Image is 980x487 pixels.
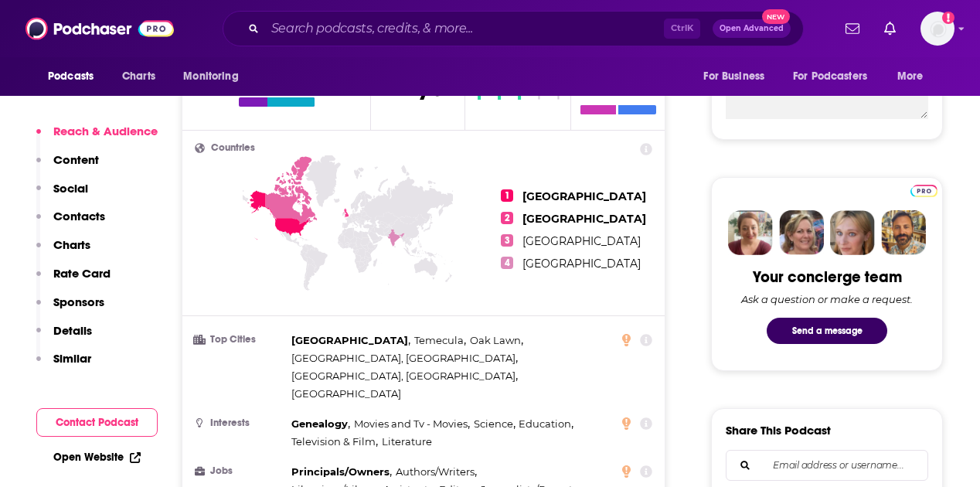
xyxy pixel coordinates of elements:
span: 3 [501,234,513,247]
p: Reach & Audience [53,124,158,138]
span: 1 [501,189,513,202]
div: Your concierge team [753,267,902,287]
h3: Interests [195,418,285,428]
input: Search podcasts, credits, & more... [265,16,664,41]
button: open menu [783,62,890,91]
button: open menu [692,62,784,91]
p: Contacts [53,209,105,223]
span: 4 [501,257,513,269]
span: Television & Film [291,435,376,448]
span: Ctrl K [664,19,700,39]
p: Details [53,323,92,338]
a: Show notifications dropdown [839,15,866,42]
span: [GEOGRAPHIC_DATA] [522,257,641,271]
button: Contact Podcast [36,408,158,437]
p: Sponsors [53,295,104,309]
button: Show profile menu [920,12,954,46]
span: Charts [122,66,155,87]
span: , [291,332,410,349]
span: , [354,415,470,433]
span: [GEOGRAPHIC_DATA] [291,334,408,346]
img: User Profile [920,12,954,46]
button: open menu [172,62,258,91]
img: Podchaser - Follow, Share and Rate Podcasts [26,14,174,43]
span: , [414,332,466,349]
p: Content [53,152,99,167]
span: Principals/Owners [291,465,390,478]
span: $ [529,73,547,97]
span: , [470,332,523,349]
span: Education [519,417,571,430]
span: [GEOGRAPHIC_DATA] [291,387,401,400]
button: Open AdvancedNew [713,19,791,38]
span: [GEOGRAPHIC_DATA] [522,234,641,248]
span: Open Advanced [720,25,784,32]
span: Monitoring [183,66,238,87]
h3: Share This Podcast [726,423,831,438]
button: open menu [37,62,114,91]
span: $ [509,73,528,97]
span: Countries [211,143,255,153]
span: Movies and Tv - Movies [354,417,468,430]
svg: Add a profile image [942,12,954,24]
p: Social [53,181,88,196]
button: Details [36,323,92,352]
span: Science [474,417,513,430]
span: , [291,415,350,433]
span: For Business [703,66,764,87]
img: Jon Profile [881,210,926,255]
img: Jules Profile [830,210,875,255]
span: Authors/Writers [396,465,475,478]
img: Podchaser Pro [910,185,937,197]
a: Show notifications dropdown [878,15,902,42]
span: , [291,463,392,481]
img: Sydney Profile [728,210,773,255]
span: [GEOGRAPHIC_DATA], [GEOGRAPHIC_DATA] [291,352,516,364]
button: Reach & Audience [36,124,158,152]
p: Rate Card [53,266,111,281]
span: $ [549,73,567,97]
span: New [762,9,790,24]
button: Rate Card [36,266,111,295]
span: Literature [382,435,432,448]
div: Search podcasts, credits, & more... [223,11,804,46]
a: Pro website [910,182,937,197]
button: open menu [886,62,943,91]
span: Genealogy [291,417,348,430]
span: , [291,367,518,385]
div: Ask a question or make a request. [741,293,913,305]
h3: Top Cities [195,335,285,345]
button: Social [36,181,88,209]
span: [GEOGRAPHIC_DATA] [522,189,646,203]
a: Charts [112,62,165,91]
span: , [519,415,573,433]
button: Charts [36,237,90,266]
span: Oak Lawn [470,334,521,346]
span: , [291,433,378,451]
button: Send a message [767,318,887,344]
span: 2 [501,212,513,224]
p: Similar [53,351,91,366]
a: Open Website [53,451,141,464]
span: Temecula [414,334,464,346]
span: [GEOGRAPHIC_DATA] [522,212,646,226]
img: Barbara Profile [779,210,824,255]
span: Logged in as HavasAlexa [920,12,954,46]
span: More [897,66,924,87]
input: Email address or username... [739,451,915,480]
span: $ [489,73,508,97]
span: For Podcasters [793,66,867,87]
span: , [396,463,477,481]
h3: Jobs [195,466,285,476]
span: $ [469,73,488,97]
span: Podcasts [48,66,94,87]
span: , [291,349,518,367]
span: [GEOGRAPHIC_DATA], [GEOGRAPHIC_DATA] [291,370,516,382]
button: Sponsors [36,295,104,323]
button: Contacts [36,209,105,237]
span: , [474,415,516,433]
div: Search followers [726,450,928,481]
p: Charts [53,237,90,252]
button: Content [36,152,99,181]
